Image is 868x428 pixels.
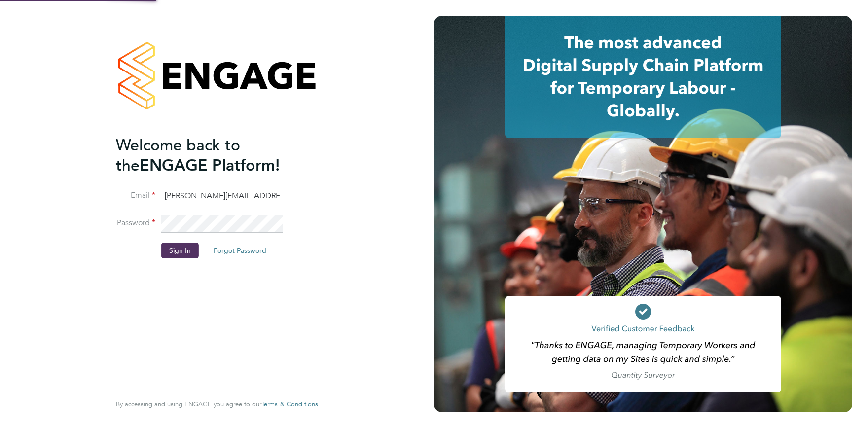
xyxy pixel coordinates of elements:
[116,135,308,176] h2: ENGAGE Platform!
[116,190,155,201] label: Email
[161,187,283,205] input: Enter your work email...
[261,400,318,408] span: Terms & Conditions
[116,400,318,408] span: By accessing and using ENGAGE you agree to our
[161,243,199,258] button: Sign In
[116,218,155,228] label: Password
[116,136,240,175] span: Welcome back to the
[261,400,318,408] a: Terms & Conditions
[206,243,274,258] button: Forgot Password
